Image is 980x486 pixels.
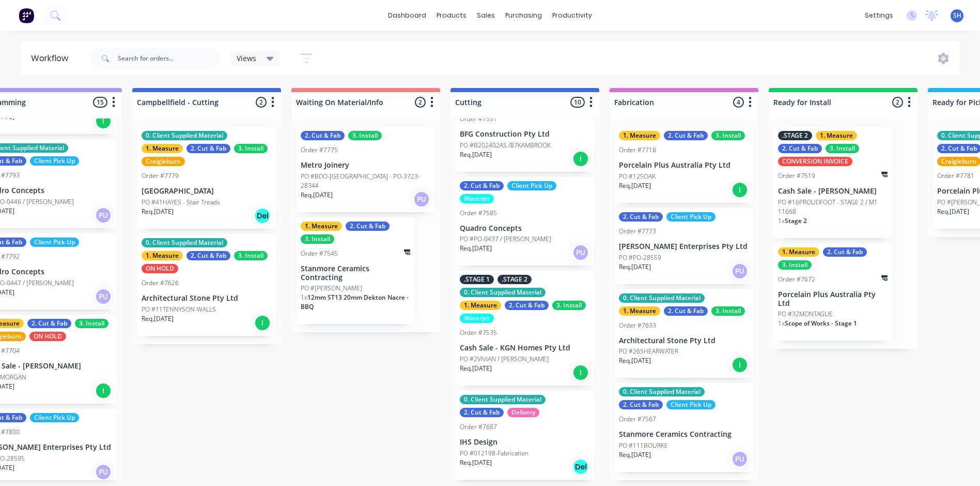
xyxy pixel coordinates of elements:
[460,344,590,352] p: Cash Sale - KGN Homes Pty Ltd
[301,249,338,258] div: Order #7545
[142,278,179,288] div: Order #7626
[619,131,660,140] div: 1. Measure
[137,234,276,336] div: 0. Client Supplied Material1. Measure2. Cut & Fab3. InstallON HOLDOrder #7626Architectural Stone ...
[460,209,497,218] div: Order #7585
[142,198,220,207] p: PO #41HAYES - Stair Treads
[30,413,79,422] div: Client Pick Up
[711,131,745,140] div: 3. Install
[95,288,112,305] div: PU
[823,247,867,257] div: 2. Cut & Fab
[301,284,362,293] p: PO #[PERSON_NAME]
[301,293,307,302] span: 1 x
[301,172,431,190] p: PO #BDO-[GEOGRAPHIC_DATA] - PO-3723-28344
[619,293,705,303] div: 0. Client Supplied Material
[234,144,268,153] div: 3. Install
[778,216,785,225] span: 1 x
[301,264,410,282] p: Stanmore Ceramics Contracting
[30,156,79,166] div: Client Pick Up
[31,52,73,65] div: Workflow
[30,238,79,247] div: Client Pick Up
[456,271,594,386] div: .STAGE 1.STAGE 20. Client Supplied Material1. Measure2. Cut & Fab3. InstallWaterjetOrder #7535Cas...
[460,301,501,310] div: 1. Measure
[254,208,271,224] div: Del
[615,127,753,203] div: 1. Measure2. Cut & Fab3. InstallOrder #7718Porcelain Plus Australia Pty LtdPO #125OAKReq.[DATE]I
[507,181,556,190] div: Client Pick Up
[460,234,551,244] p: PO #PO-0437 / [PERSON_NAME]
[615,289,753,378] div: 0. Client Supplied Material1. Measure2. Cut & Fab3. InstallOrder #7633Architectural Stone Pty Ltd...
[619,306,660,316] div: 1. Measure
[460,181,504,190] div: 2. Cut & Fab
[778,275,815,284] div: Order #7672
[301,293,409,311] span: 12mm ST13 20mm Dekton Nacre - BBQ
[500,8,547,23] div: purchasing
[778,187,888,196] p: Cash Sale - [PERSON_NAME]
[774,243,892,341] div: 1. Measure2. Cut & Fab3. InstallOrder #7672Porcelain Plus Australia Pty LtdPO #32MONTAGUE1xScope ...
[118,48,220,69] input: Search for orders...
[619,161,749,170] p: Porcelain Plus Australia Pty Ltd
[301,161,431,170] p: Metro Joinery
[456,96,594,172] div: Order #7551BFG Construction Pty LtdPO #B202402AS /87KAMBROOKReq.[DATE]I
[619,430,749,439] p: Stanmore Ceramics Contracting
[29,332,66,341] div: ON HOLD
[619,321,656,330] div: Order #7633
[301,131,345,140] div: 2. Cut & Fab
[572,244,589,261] div: PU
[732,263,748,279] div: PU
[301,234,334,244] div: 3. Install
[460,438,590,447] p: IHS Design
[460,395,546,404] div: 0. Client Supplied Material
[348,131,382,140] div: 3. Install
[95,113,112,129] div: I
[142,187,272,196] p: [GEOGRAPHIC_DATA]
[572,151,589,167] div: I
[860,8,898,23] div: settings
[619,181,651,190] p: Req. [DATE]
[666,212,715,222] div: Client Pick Up
[186,144,230,153] div: 2. Cut & Fab
[619,172,656,181] p: PO #125OAK
[27,319,71,328] div: 2. Cut & Fab
[234,251,268,260] div: 3. Install
[497,275,532,284] div: .STAGE 2
[460,422,497,432] div: Order #7687
[460,244,492,253] p: Req. [DATE]
[460,224,590,233] p: Quadro Concepts
[460,130,590,139] p: BFG Construction Pty Ltd
[460,364,492,373] p: Req. [DATE]
[664,306,708,316] div: 2. Cut & Fab
[615,208,753,284] div: 2. Cut & FabClient Pick UpOrder #7773[PERSON_NAME] Enterprises Pty LtdPO #PO-28559Req.[DATE]PU
[142,251,183,260] div: 1. Measure
[507,408,539,417] div: Delivery
[237,53,256,64] span: Views
[460,288,546,297] div: 0. Client Supplied Material
[778,131,812,140] div: .STAGE 2
[619,145,656,155] div: Order #7718
[711,306,745,316] div: 3. Install
[619,450,651,460] p: Req. [DATE]
[95,207,112,224] div: PU
[142,294,272,303] p: Architectural Stone Pty Ltd
[732,451,748,467] div: PU
[460,355,549,364] p: PO #2VIVIAN / [PERSON_NAME]
[142,171,179,181] div: Order #7779
[297,127,435,212] div: 2. Cut & Fab3. InstallOrder #7775Metro JoineryPO #BDO-[GEOGRAPHIC_DATA] - PO-3723-28344Req.[DATE]PU
[301,145,338,155] div: Order #7775
[297,217,414,325] div: 1. Measure2. Cut & Fab3. InstallOrder #7545Stanmore Ceramics ContractingPO #[PERSON_NAME]1x12mm S...
[460,275,494,284] div: .STAGE 1
[778,260,812,270] div: 3. Install
[816,131,857,140] div: 1. Measure
[383,8,431,23] a: dashboard
[456,391,594,480] div: 0. Client Supplied Material2. Cut & FabDeliveryOrder #7687IHS DesignPO #012198-FabricationReq.[DA...
[142,131,227,140] div: 0. Client Supplied Material
[460,449,528,458] p: PO #012198-Fabrication
[460,328,497,337] div: Order #7535
[142,314,174,323] p: Req. [DATE]
[460,150,492,159] p: Req. [DATE]
[505,301,549,310] div: 2. Cut & Fab
[619,387,705,396] div: 0. Client Supplied Material
[664,131,708,140] div: 2. Cut & Fab
[460,458,492,467] p: Req. [DATE]
[460,114,497,124] div: Order #7551
[778,247,819,257] div: 1. Measure
[301,222,342,231] div: 1. Measure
